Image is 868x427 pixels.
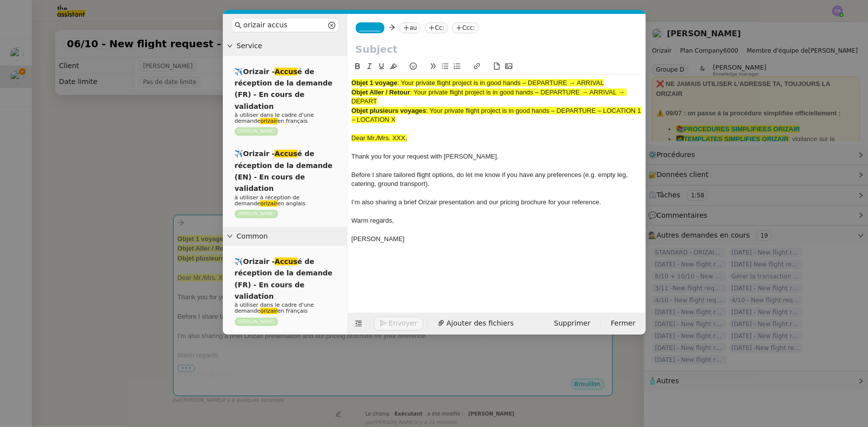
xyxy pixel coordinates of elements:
[352,153,499,160] span: Thank you for your request with [PERSON_NAME].
[352,235,405,243] span: [PERSON_NAME]
[611,318,635,329] span: Fermer
[244,19,326,31] input: Templates
[235,302,314,314] span: à utiliser dans le cadre d'une demande en français
[260,308,277,314] em: orizair
[275,257,297,265] em: Accus
[425,22,448,33] nz-tag: Cc:
[275,150,297,158] em: Accus
[237,231,343,242] span: Common
[432,317,520,331] button: Ajouter des fichiers
[452,22,479,33] nz-tag: Ccc:
[235,318,278,326] nz-tag: [PERSON_NAME]
[260,200,277,207] em: orizair
[374,317,423,331] button: Envoyer
[360,24,381,31] span: _______
[352,79,397,86] strong: Objet 1 voyage
[356,42,638,57] input: Subject
[235,210,278,218] nz-tag: [PERSON_NAME]
[605,317,641,331] button: Fermer
[548,317,596,331] button: Supprimer
[352,134,407,142] span: Dear Mr./Mrs. XXX,
[275,68,297,76] em: Accus
[352,88,410,96] strong: Objet Aller / Retour
[352,107,643,123] span: : Your private flight project is in good hands – DEPARTURE – LOCATION 1 – LOCATION X
[352,171,630,187] span: Before I share tailored flight options, do let me know if you have any preferences (e.g. empty le...
[397,79,604,86] span: : Your private flight project is in good hands – DEPARTURE → ARRIVAL
[447,318,514,329] span: Ajouter des fichiers
[235,150,333,192] span: ✈️Orizair - é de réception de la demande (EN) - En cours de validation
[352,107,426,114] strong: Objet plusieurs voyages
[235,194,306,207] span: à utiliser à réception de demande en anglais
[399,22,421,33] nz-tag: au
[237,40,343,52] span: Service
[260,118,277,124] em: orizair
[235,68,333,110] span: ✈️Orizair - é de réception de la demande (FR) - En cours de validation
[554,318,590,329] span: Supprimer
[223,227,347,246] div: Common
[235,257,333,300] span: ✈️Orizair - é de réception de la demande (FR) - En cours de validation
[352,217,394,224] span: Warm regards,
[352,198,601,206] span: I’m also sharing a brief Orizair presentation and our pricing brochure for your reference.
[223,36,347,56] div: Service
[235,112,314,124] span: à utiliser dans le cadre d'une demande en français
[352,88,627,105] span: : Your private flight project is in good hands – DEPARTURE → ARRIVAL → DEPART
[235,127,278,136] nz-tag: [PERSON_NAME]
